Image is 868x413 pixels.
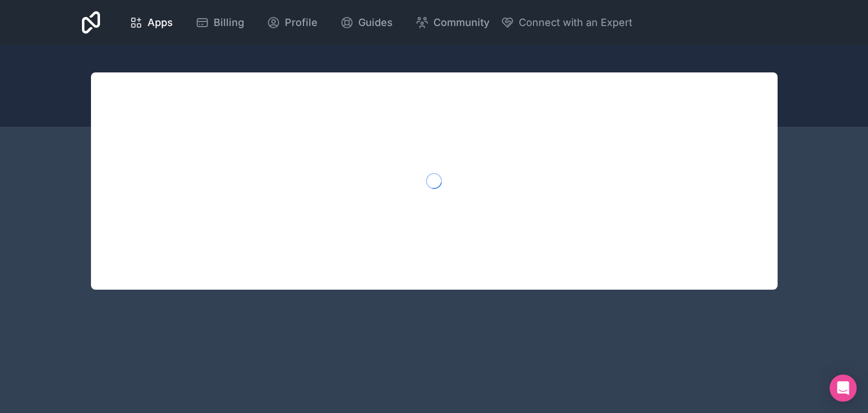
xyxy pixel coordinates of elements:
span: Billing [214,15,244,31]
a: Guides [331,10,402,35]
span: Connect with an Expert [519,15,632,31]
span: Community [433,15,489,31]
span: Apps [147,15,173,31]
a: Community [406,10,498,35]
button: Connect with an Expert [501,15,632,31]
a: Apps [120,10,182,35]
a: Billing [186,10,253,35]
div: Open Intercom Messenger [830,375,857,402]
a: Profile [258,10,327,35]
span: Profile [285,15,318,31]
span: Guides [358,15,393,31]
